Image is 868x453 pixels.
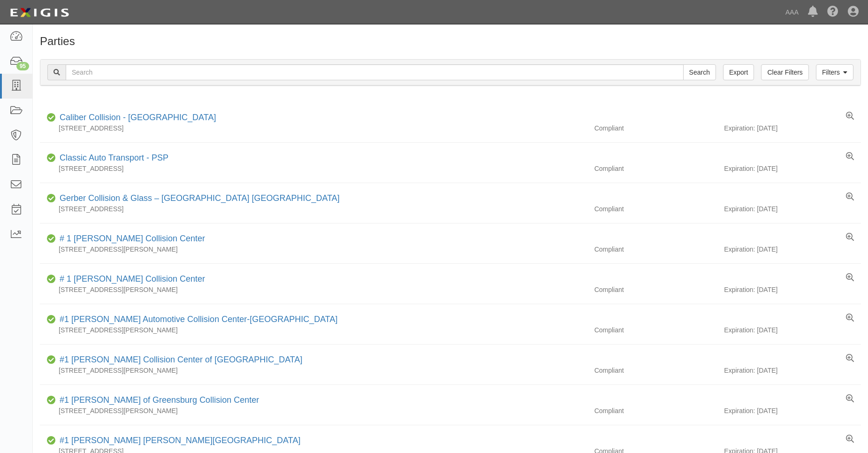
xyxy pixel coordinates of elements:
[60,315,338,324] a: #1 [PERSON_NAME] Automotive Collision Center-[GEOGRAPHIC_DATA]
[724,245,861,254] div: Expiration: [DATE]
[587,245,724,254] div: Compliant
[56,435,300,447] div: #1 Cochran Robinson Township
[56,273,205,285] div: # 1 Cochran Collision Center
[47,115,56,121] i: Compliant
[60,395,259,405] a: #1 [PERSON_NAME] of Greensburg Collision Center
[40,366,587,375] div: [STREET_ADDRESS][PERSON_NAME]
[40,406,587,415] div: [STREET_ADDRESS][PERSON_NAME]
[60,436,300,445] a: #1 [PERSON_NAME] [PERSON_NAME][GEOGRAPHIC_DATA]
[846,233,854,242] a: View results summary
[724,164,861,173] div: Expiration: [DATE]
[16,62,29,70] div: 95
[40,35,861,47] h1: Parties
[40,245,587,254] div: [STREET_ADDRESS][PERSON_NAME]
[47,357,56,363] i: Compliant
[56,394,259,407] div: #1 Cochran of Greensburg Collision Center
[723,64,754,80] a: Export
[60,355,303,364] a: #1 [PERSON_NAME] Collision Center of [GEOGRAPHIC_DATA]
[816,64,853,80] a: Filters
[587,325,724,335] div: Compliant
[846,354,854,363] a: View results summary
[587,285,724,294] div: Compliant
[683,64,716,80] input: Search
[587,366,724,375] div: Compliant
[47,155,56,161] i: Compliant
[587,204,724,214] div: Compliant
[56,233,205,245] div: # 1 Cochran Collision Center
[846,435,854,444] a: View results summary
[846,112,854,121] a: View results summary
[40,285,587,294] div: [STREET_ADDRESS][PERSON_NAME]
[66,64,684,80] input: Search
[827,7,838,18] i: Help Center - Complianz
[724,204,861,214] div: Expiration: [DATE]
[846,273,854,283] a: View results summary
[56,112,216,124] div: Caliber Collision - Gainesville
[587,406,724,415] div: Compliant
[47,276,56,283] i: Compliant
[60,234,205,243] a: # 1 [PERSON_NAME] Collision Center
[846,314,854,323] a: View results summary
[56,192,340,205] div: Gerber Collision & Glass – Houston Brighton
[724,123,861,133] div: Expiration: [DATE]
[724,406,861,415] div: Expiration: [DATE]
[761,64,808,80] a: Clear Filters
[47,195,56,202] i: Compliant
[40,164,587,173] div: [STREET_ADDRESS]
[846,394,854,404] a: View results summary
[846,192,854,202] a: View results summary
[47,438,56,444] i: Compliant
[7,4,72,21] img: logo-5460c22ac91f19d4615b14bd174203de0afe785f0fc80cf4dbbc73dc1793850b.png
[40,204,587,214] div: [STREET_ADDRESS]
[60,153,168,162] a: Classic Auto Transport - PSP
[724,366,861,375] div: Expiration: [DATE]
[47,236,56,242] i: Compliant
[40,325,587,335] div: [STREET_ADDRESS][PERSON_NAME]
[724,285,861,294] div: Expiration: [DATE]
[60,274,205,284] a: # 1 [PERSON_NAME] Collision Center
[846,152,854,161] a: View results summary
[587,123,724,133] div: Compliant
[47,397,56,404] i: Compliant
[56,354,303,366] div: #1 Cochran Collision Center of Greensburg
[587,164,724,173] div: Compliant
[60,113,216,122] a: Caliber Collision - [GEOGRAPHIC_DATA]
[56,152,168,164] div: Classic Auto Transport - PSP
[781,3,803,22] a: AAA
[724,325,861,335] div: Expiration: [DATE]
[56,314,338,326] div: #1 Cochran Automotive Collision Center-Monroeville
[47,316,56,323] i: Compliant
[40,123,587,133] div: [STREET_ADDRESS]
[60,193,340,203] a: Gerber Collision & Glass – [GEOGRAPHIC_DATA] [GEOGRAPHIC_DATA]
